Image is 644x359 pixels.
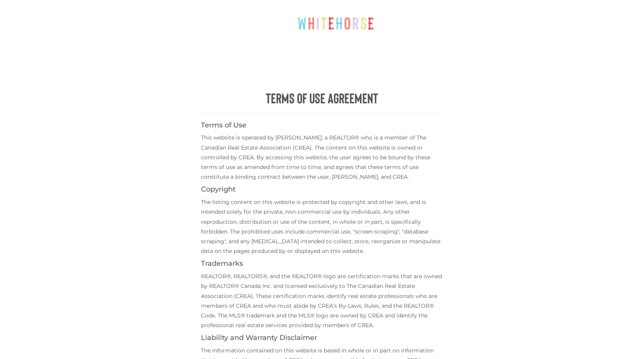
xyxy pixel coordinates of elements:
h4: Terms of Use [201,122,443,129]
a: Call or Text [PERSON_NAME]: [PHONE_NUMBER] [398,6,537,26]
h4: Liability and Warranty Disclaimer [201,334,443,342]
span: Call or Text [PERSON_NAME]: [PHONE_NUMBER] [407,11,527,22]
a: Buy [272,48,305,63]
p: REALTOR®, REALTORS®, and the REALTOR® logo are certification marks that are owned by REALTOR® Can... [201,272,443,330]
a: About [PERSON_NAME] [355,48,453,63]
a: Listings [463,48,508,63]
a: Sell [314,48,346,63]
a: Home [136,48,168,63]
nav: Menu [108,48,536,63]
h1: Terms of Use Agreement [201,90,443,106]
a: Explore Whitehorse [177,48,263,63]
h4: Trademarks [201,260,443,268]
h4: Copyright [201,186,443,193]
p: This website is operated by [PERSON_NAME], a REALTOR® who is a member of The Canadian Real Estate... [201,133,443,182]
p: The listing content on this website is protected by copyright and other laws, and is intended sol... [201,197,443,256]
